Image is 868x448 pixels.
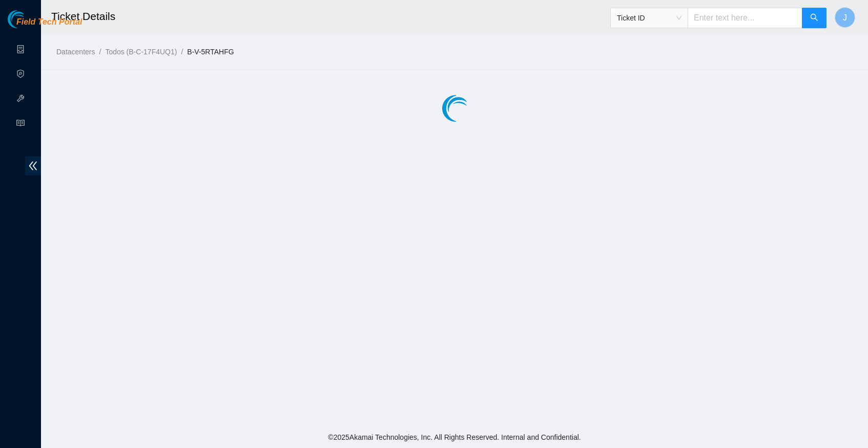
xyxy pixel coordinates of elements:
[99,48,101,56] span: /
[16,17,82,27] span: Field Tech Portal
[181,48,183,56] span: /
[8,18,82,32] a: Akamai TechnologiesField Tech Portal
[835,7,855,28] button: J
[810,13,818,23] span: search
[16,114,25,135] span: read
[802,8,826,28] button: search
[8,10,52,28] img: Akamai Technologies
[843,11,847,24] span: J
[105,48,177,56] a: Todos (B-C-17F4UQ1)
[25,156,41,175] span: double-left
[688,8,802,28] input: Enter text here...
[41,426,868,448] footer: © 2025 Akamai Technologies, Inc. All Rights Reserved. Internal and Confidential.
[617,10,681,26] span: Ticket ID
[56,48,95,56] a: Datacenters
[187,48,234,56] a: B-V-5RTAHFG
